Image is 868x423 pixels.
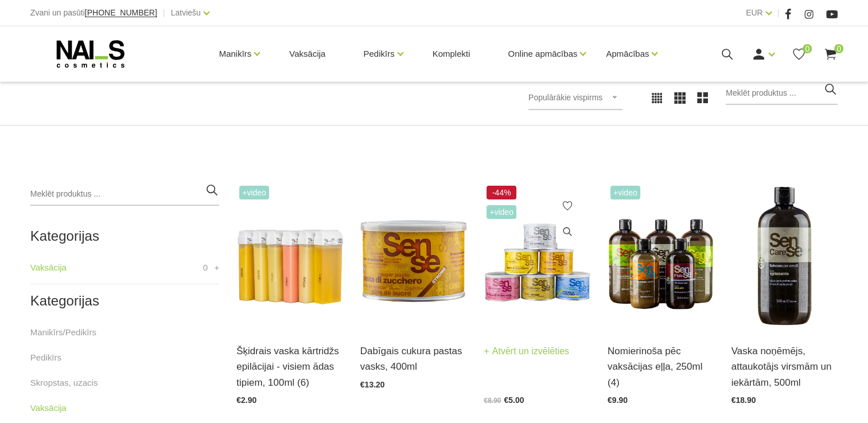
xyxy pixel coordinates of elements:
[171,6,201,19] a: Latviešu
[823,47,838,61] a: 0
[484,343,569,359] a: Atvērt un izvēlēties
[504,395,524,405] span: €5.00
[214,261,219,275] a: +
[236,183,343,329] img: Šķidrie vaski epilācijai - visiem ādas tipiem: Šīs formulas sastāvā ir sveķu maisījums, kas ester...
[486,205,516,219] span: +Video
[508,31,577,77] a: Online apmācības
[746,6,763,19] a: EUR
[731,343,838,390] a: Vaska noņēmējs, attaukotājs virsmām un iekārtām, 500ml
[610,186,640,199] span: +Video
[423,26,480,81] a: Komplekti
[363,31,394,77] a: Pedikīrs
[30,6,157,20] div: Zvani un pasūti
[608,395,628,405] span: €9.90
[85,8,157,17] span: [PHONE_NUMBER]
[30,376,98,390] a: Skropstas, uzacis
[236,395,256,405] span: €2.90
[731,183,838,329] img: Vaska noņēmējs šķīdinātājs virsmām un iekārtāmLīdzeklis, kas perfekti notīra vaska atliekas no ie...
[360,183,467,329] img: Cukura pastaEpilācija ar cukura pastas vasku ir manuāla un dabiska matiņu noņemšanas metode, neli...
[30,351,61,365] a: Pedikīrs
[30,293,219,308] h2: Kategorijas
[484,397,501,405] span: €8.90
[30,401,67,415] a: Vaksācija
[30,229,219,244] h2: Kategorijas
[803,44,812,53] span: 0
[239,186,269,199] span: +Video
[726,82,838,105] input: Meklēt produktus ...
[484,183,590,329] img: Šķidrie vaski epilācijai - visiem ādas tipiem:Šīs formulas sastāvā ir sveķu maisījums, kas esteri...
[30,183,219,206] input: Meklēt produktus ...
[30,326,96,339] a: Manikīrs/Pedikīrs
[608,183,714,329] img: Nomierinoša pēcvaksācijas eļļaŠīs eļļas ideāli piemērotas maigai ādas apstrādei pēc vaksācijas, s...
[219,31,252,77] a: Manikīrs
[203,261,208,275] span: 0
[486,186,516,199] span: -44%
[280,26,334,81] a: Vaksācija
[30,261,67,275] a: Vaksācija
[606,31,649,77] a: Apmācības
[360,343,467,374] a: Dabīgais cukura pastas vasks, 400ml
[777,6,780,20] span: |
[528,93,602,102] span: Populārākie vispirms
[236,343,343,390] a: Šķidrais vaska kārtridžs epilācijai - visiem ādas tipiem, 100ml (6)
[608,343,714,390] a: Nomierinoša pēc vaksācijas eļļa, 250ml (4)
[163,6,165,20] span: |
[731,395,756,405] span: €18.90
[85,9,157,17] a: [PHONE_NUMBER]
[792,47,806,61] a: 0
[360,380,385,389] span: €13.20
[834,44,843,53] span: 0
